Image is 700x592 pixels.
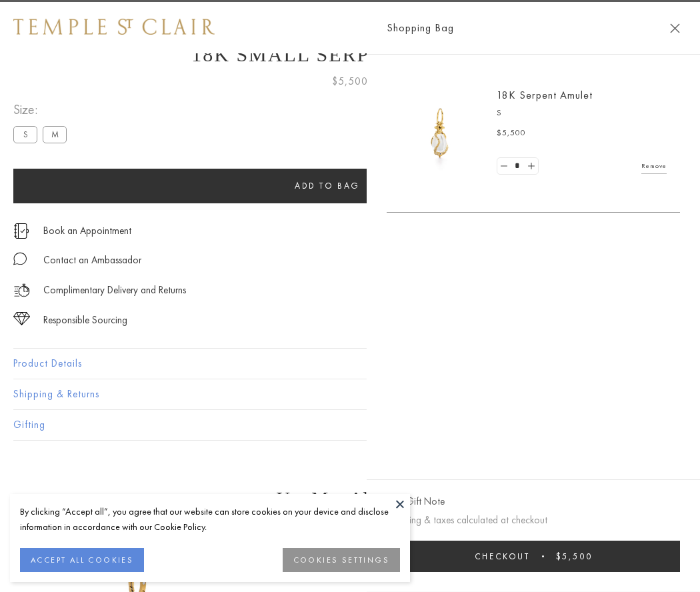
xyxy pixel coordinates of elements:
h3: You May Also Like [33,488,667,509]
button: COOKIES SETTINGS [283,548,400,572]
img: MessageIcon-01_2.svg [13,252,27,265]
span: $5,500 [497,127,526,140]
span: Add to bag [295,180,360,191]
img: P51836-E11SERPPV [400,93,480,173]
button: Add to bag [13,169,641,203]
label: M [43,126,67,143]
button: Shipping & Returns [13,379,687,409]
button: Gifting [13,410,687,440]
div: Contact an Ambassador [43,252,141,269]
img: Temple St. Clair [13,19,215,35]
p: Shipping & taxes calculated at checkout [387,512,680,529]
div: Responsible Sourcing [43,312,127,329]
button: Product Details [13,349,687,379]
img: icon_appointment.svg [13,223,29,239]
button: Add Gift Note [387,493,445,510]
span: Checkout [475,551,530,562]
button: Checkout $5,500 [387,541,680,572]
p: S [497,107,667,120]
h1: 18K Small Serpent Amulet [13,43,687,66]
a: Remove [641,159,667,173]
p: Complimentary Delivery and Returns [43,282,186,299]
span: $5,500 [332,73,368,90]
span: Shopping Bag [387,19,454,37]
a: Set quantity to 2 [524,158,537,175]
a: Set quantity to 0 [497,158,511,175]
button: Close Shopping Bag [670,23,680,33]
a: Book an Appointment [43,223,131,238]
label: S [13,126,37,143]
a: 18K Serpent Amulet [497,88,593,102]
button: ACCEPT ALL COOKIES [20,548,144,572]
img: icon_sourcing.svg [13,312,30,325]
div: By clicking “Accept all”, you agree that our website can store cookies on your device and disclos... [20,504,400,535]
span: Size: [13,99,72,121]
img: icon_delivery.svg [13,282,30,299]
span: $5,500 [556,551,593,562]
